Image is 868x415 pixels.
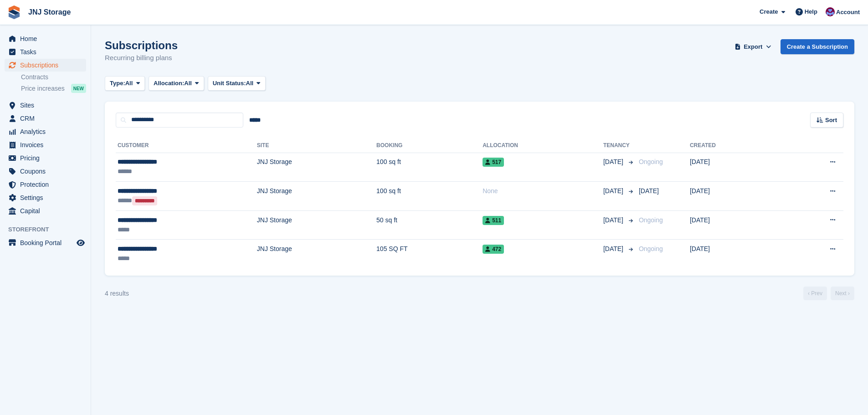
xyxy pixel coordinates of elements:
span: Ongoing [639,158,663,165]
td: JNJ Storage [257,240,376,268]
a: menu [5,152,86,164]
span: [DATE] [603,244,625,254]
a: menu [5,178,86,191]
a: menu [5,205,86,217]
img: stora-icon-8386f47178a22dfd0bd8f6a31ec36ba5ce8667c1dd55bd0f319d3a0aa187defe.svg [7,5,21,19]
h1: Subscriptions [105,39,178,51]
td: JNJ Storage [257,182,376,211]
span: CRM [20,112,75,125]
span: Pricing [20,152,75,164]
td: [DATE] [690,182,778,211]
span: Subscriptions [20,59,75,72]
span: Storefront [8,225,91,234]
a: Create a Subscription [781,39,854,54]
div: 4 results [105,289,129,298]
a: Next [831,287,854,300]
a: Preview store [75,237,86,248]
span: Settings [20,191,75,204]
nav: Page [801,287,856,300]
span: Unit Status: [213,79,246,88]
td: JNJ Storage [257,210,376,240]
span: Sort [825,116,837,125]
a: menu [5,59,86,72]
span: [DATE] [603,215,625,225]
td: [DATE] [690,153,778,182]
span: Booking Portal [20,236,75,249]
th: Customer [116,138,257,153]
span: Create [760,7,778,16]
span: Help [805,7,817,16]
td: [DATE] [690,210,778,240]
span: All [246,79,254,88]
a: menu [5,236,86,249]
td: 100 sq ft [376,182,483,211]
a: menu [5,165,86,178]
span: Sites [20,99,75,112]
td: 50 sq ft [376,210,483,240]
span: [DATE] [603,157,625,167]
span: Invoices [20,138,75,151]
a: menu [5,32,86,45]
div: None [483,186,603,196]
a: menu [5,125,86,138]
a: Previous [803,287,827,300]
button: Allocation: All [149,76,204,91]
span: Ongoing [639,216,663,224]
button: Unit Status: All [208,76,266,91]
a: Price increases NEW [21,83,86,93]
th: Allocation [483,138,603,153]
span: Analytics [20,125,75,138]
span: 472 [483,245,504,254]
span: Tasks [20,46,75,58]
a: menu [5,112,86,125]
span: Export [744,42,762,51]
p: Recurring billing plans [105,53,178,63]
span: Ongoing [639,245,663,252]
span: Account [836,8,860,17]
span: Type: [110,79,125,88]
span: Capital [20,205,75,217]
button: Export [733,39,773,54]
a: JNJ Storage [25,5,74,20]
span: 511 [483,216,504,225]
td: [DATE] [690,240,778,268]
td: JNJ Storage [257,153,376,182]
div: NEW [71,84,86,93]
span: All [184,79,192,88]
span: Coupons [20,165,75,178]
a: menu [5,138,86,151]
span: Home [20,32,75,45]
a: menu [5,191,86,204]
a: Contracts [21,73,86,82]
span: [DATE] [639,187,659,195]
a: menu [5,99,86,112]
img: Jonathan Scrase [826,7,835,16]
th: Tenancy [603,138,635,153]
th: Site [257,138,376,153]
td: 100 sq ft [376,153,483,182]
td: 105 SQ FT [376,240,483,268]
span: Protection [20,178,75,191]
span: Allocation: [154,79,184,88]
th: Created [690,138,778,153]
span: [DATE] [603,186,625,196]
span: All [125,79,133,88]
span: 517 [483,158,504,167]
span: Price increases [21,84,65,93]
button: Type: All [105,76,145,91]
a: menu [5,46,86,58]
th: Booking [376,138,483,153]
